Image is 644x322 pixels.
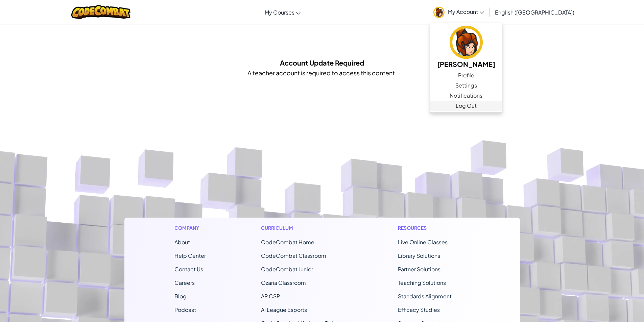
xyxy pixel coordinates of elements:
[430,80,502,91] a: Settings
[398,293,452,300] a: Standards Alignment
[398,306,440,313] a: Efficacy Studies
[261,252,326,259] span: CodeCombat Classroom
[261,279,306,286] a: Ozaria Classroom
[430,25,502,70] a: [PERSON_NAME]
[437,59,495,69] h5: [PERSON_NAME]
[430,91,502,101] a: Notifications
[261,224,343,231] h1: Curriculum
[433,7,445,18] img: avatar
[398,224,470,231] h1: Resources
[280,57,364,68] h5: Account Update Required
[448,8,484,15] span: My Account
[174,306,196,313] a: Podcast
[261,239,314,246] span: CodeCombat Home
[174,224,206,231] h1: Company
[174,266,203,273] span: Contact Us
[398,266,440,273] a: Partner Solutions
[174,239,190,246] a: About
[174,293,187,300] a: Blog
[261,266,313,273] a: CodeCombat Junior
[265,9,294,16] span: My Courses
[261,3,304,21] a: My Courses
[174,252,206,259] a: Help Center
[174,279,195,286] a: Careers
[495,9,574,16] span: English ([GEOGRAPHIC_DATA])
[398,279,446,286] a: Teaching Solutions
[430,101,502,111] a: Log Out
[492,3,578,21] a: English ([GEOGRAPHIC_DATA])
[398,239,448,246] a: Live Online Classes
[71,5,130,19] img: CodeCombat logo
[261,293,280,300] a: AP CSP
[450,92,482,100] span: Notifications
[398,252,440,259] a: Library Solutions
[261,306,307,313] a: AI League Esports
[430,70,502,80] a: Profile
[247,68,397,78] p: A teacher account is required to access this content.
[430,1,487,23] a: My Account
[450,26,483,59] img: avatar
